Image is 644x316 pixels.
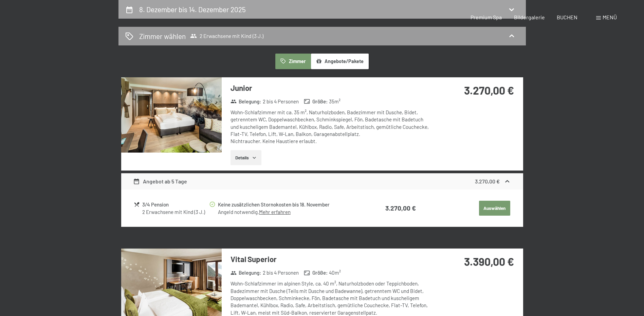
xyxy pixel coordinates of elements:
span: 35 m² [329,98,341,105]
h3: Vital Superior [231,254,433,264]
div: Angebot ab 5 Tage [133,177,187,185]
button: Details [231,150,261,165]
button: Zimmer [275,54,311,69]
button: Auswählen [479,201,510,216]
strong: 3.390,00 € [464,255,514,268]
h3: Junior [231,83,433,93]
strong: 3.270,00 € [464,84,514,97]
div: Keine zusätzlichen Stornokosten bis 18. November [218,201,359,209]
strong: Größe : [304,269,328,276]
strong: 3.270,00 € [385,204,416,212]
a: Bildergalerie [514,14,545,20]
a: BUCHEN [557,14,577,20]
div: Angeld notwendig. [218,209,359,216]
span: 2 bis 4 Personen [263,98,299,105]
div: 2 Erwachsene mit Kind (3 J.) [142,209,208,216]
button: Angebote/Pakete [311,54,369,69]
span: Menü [603,14,617,20]
h2: 8. Dezember bis 14. Dezember 2025 [139,5,246,14]
span: 2 bis 4 Personen [263,269,299,276]
a: Mehr erfahren [259,209,291,215]
strong: Belegung : [231,98,261,105]
strong: Belegung : [231,269,261,276]
h2: Zimmer wählen [139,31,186,41]
div: Angebot ab 5 Tage3.270,00 € [121,173,523,190]
div: 3/4 Pension [142,201,208,209]
strong: Größe : [304,98,328,105]
span: 40 m² [329,269,341,276]
a: Premium Spa [471,14,502,20]
span: 2 Erwachsene mit Kind (3 J.) [190,33,263,39]
strong: 3.270,00 € [475,178,500,184]
img: mss_renderimg.php [121,77,222,153]
div: Wohn-Schlafzimmer mit ca. 35 m², Naturholzboden, Badezimmer mit Dusche, Bidet, getrenntem WC, Dop... [231,109,433,145]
